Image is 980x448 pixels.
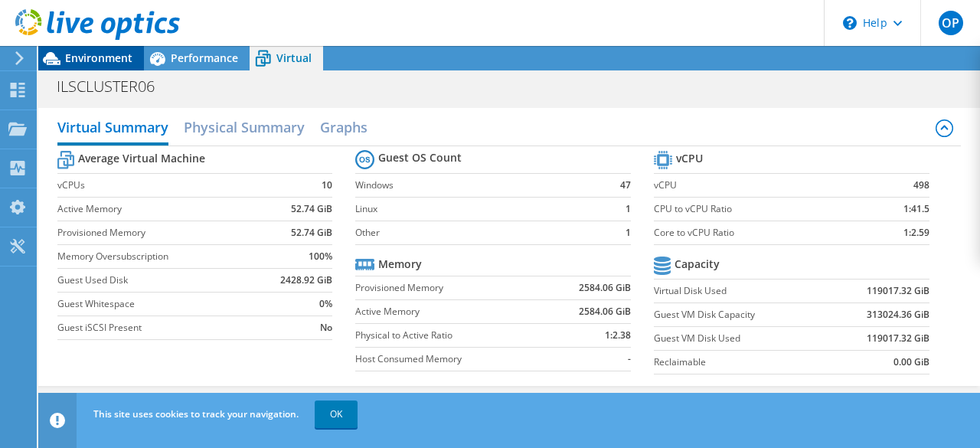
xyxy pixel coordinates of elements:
[57,296,261,312] label: Guest Whitespace
[378,257,422,272] b: Memory
[675,257,720,272] b: Capacity
[57,112,168,146] h2: Virtual Summary
[57,225,261,240] label: Provisioned Memory
[291,201,332,217] b: 52.74 GiB
[57,249,261,264] label: Memory Oversubscription
[913,178,929,193] b: 498
[320,112,367,142] h2: Graphs
[184,112,305,142] h2: Physical Summary
[867,283,929,299] b: 119017.32 GiB
[355,178,606,193] label: Windows
[378,150,462,165] b: Guest OS Count
[579,280,631,296] b: 2584.06 GiB
[654,331,828,346] label: Guest VM Disk Used
[620,178,631,193] b: 47
[57,273,261,288] label: Guest Used Disk
[315,401,358,428] a: OK
[626,201,631,217] b: 1
[50,78,178,95] h1: ILSCLUSTER06
[654,178,867,193] label: vCPU
[843,16,857,30] svg: \n
[57,320,261,335] label: Guest iSCSI Present
[309,249,332,264] b: 100%
[57,178,261,193] label: vCPUs
[605,328,631,343] b: 1:2.38
[676,151,703,166] b: vCPU
[322,178,332,193] b: 10
[280,273,332,288] b: 2428.92 GiB
[903,201,929,217] b: 1:41.5
[654,201,867,217] label: CPU to vCPU Ratio
[939,11,963,35] span: OP
[654,307,828,322] label: Guest VM Disk Capacity
[626,225,631,240] b: 1
[171,51,238,65] span: Performance
[78,151,205,166] b: Average Virtual Machine
[654,355,828,370] label: Reclaimable
[867,307,929,322] b: 313024.36 GiB
[903,225,929,240] b: 1:2.59
[355,352,544,367] label: Host Consumed Memory
[291,225,332,240] b: 52.74 GiB
[355,201,606,217] label: Linux
[628,352,631,367] b: -
[57,201,261,217] label: Active Memory
[355,225,606,240] label: Other
[355,280,544,296] label: Provisioned Memory
[276,51,312,65] span: Virtual
[893,355,929,370] b: 0.00 GiB
[867,331,929,346] b: 119017.32 GiB
[93,407,299,420] span: This site uses cookies to track your navigation.
[355,328,544,343] label: Physical to Active Ratio
[319,296,332,312] b: 0%
[65,51,132,65] span: Environment
[579,304,631,319] b: 2584.06 GiB
[654,283,828,299] label: Virtual Disk Used
[355,304,544,319] label: Active Memory
[320,320,332,335] b: No
[654,225,867,240] label: Core to vCPU Ratio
